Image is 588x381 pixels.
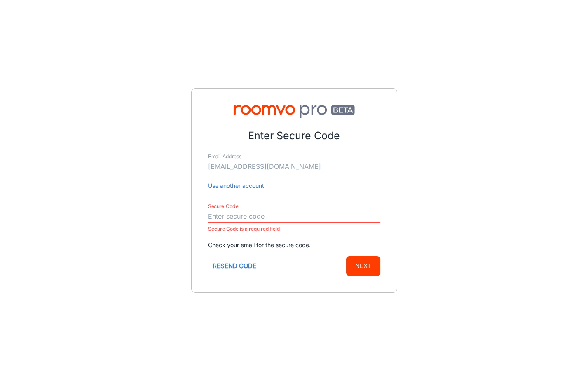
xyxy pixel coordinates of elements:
[346,256,380,276] button: Next
[208,160,380,173] input: myname@example.com
[208,203,239,210] label: Secure Code
[208,105,380,118] img: Roomvo PRO Beta
[208,181,264,190] button: Use another account
[208,128,380,144] p: Enter Secure Code
[208,210,380,223] input: Enter secure code
[208,224,380,234] p: Secure Code is a required field
[208,241,380,250] p: Check your email for the secure code.
[208,256,261,276] button: Resend code
[208,153,241,160] label: Email Address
